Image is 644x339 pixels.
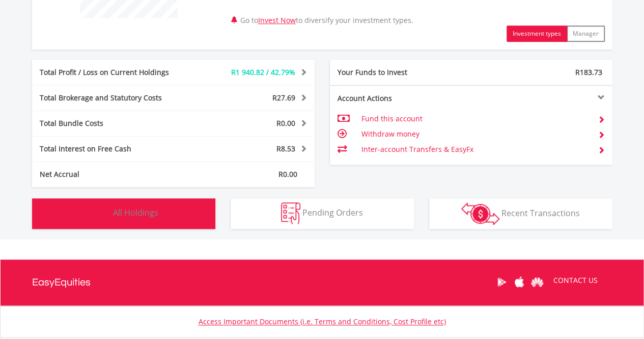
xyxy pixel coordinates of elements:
[361,111,590,126] td: Fund this account
[89,202,111,224] img: holdings-wht.png
[32,169,197,179] div: Net Accrual
[281,202,300,224] img: pending_instructions-wht.png
[302,207,363,218] span: Pending Orders
[278,169,297,179] span: R0.00
[272,93,295,102] span: R27.69
[231,198,414,229] button: Pending Orders
[231,67,295,77] span: R1 940.82 / 42.79%
[507,25,567,42] button: Investment types
[113,207,158,218] span: All Holdings
[258,15,296,25] a: Invest Now
[32,198,215,229] button: All Holdings
[276,118,295,128] span: R0.00
[32,144,197,154] div: Total Interest on Free Cash
[32,259,91,305] a: EasyEquities
[528,266,546,298] a: Huawei
[429,198,612,229] button: Recent Transactions
[276,144,295,153] span: R8.53
[546,266,605,295] a: CONTACT US
[32,118,197,128] div: Total Bundle Costs
[361,126,590,142] td: Withdraw money
[511,266,528,298] a: Apple
[330,67,471,77] div: Your Funds to Invest
[567,25,605,42] button: Manager
[32,67,197,77] div: Total Profit / Loss on Current Holdings
[330,93,471,103] div: Account Actions
[32,93,197,103] div: Total Brokerage and Statutory Costs
[493,266,511,298] a: Google Play
[575,67,602,77] span: R183.73
[501,207,580,218] span: Recent Transactions
[361,142,590,157] td: Inter-account Transfers & EasyFx
[461,202,499,225] img: transactions-zar-wht.png
[199,317,446,326] a: Access Important Documents (i.e. Terms and Conditions, Cost Profile etc)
